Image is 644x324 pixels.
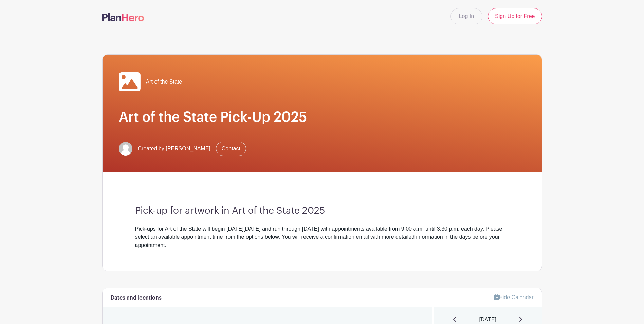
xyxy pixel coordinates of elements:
a: Contact [216,142,246,156]
h6: Dates and locations [111,295,162,301]
h1: Art of the State Pick-Up 2025 [119,109,526,125]
img: logo-507f7623f17ff9eddc593b1ce0a138ce2505c220e1c5a4e2b4648c50719b7d32.svg [102,13,144,21]
span: Art of the State [146,78,182,86]
a: Sign Up for Free [488,8,542,24]
h3: Pick-up for artwork in Art of the State 2025 [135,205,509,217]
a: Hide Calendar [494,294,533,300]
a: Log In [450,8,482,24]
img: default-ce2991bfa6775e67f084385cd625a349d9dcbb7a52a09fb2fda1e96e2d18dcdb.png [119,142,132,156]
div: Pick-ups for Art of the State will begin [DATE][DATE] and run through [DATE] with appointments av... [135,225,509,249]
span: [DATE] [479,316,496,324]
span: Created by [PERSON_NAME] [138,145,210,153]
